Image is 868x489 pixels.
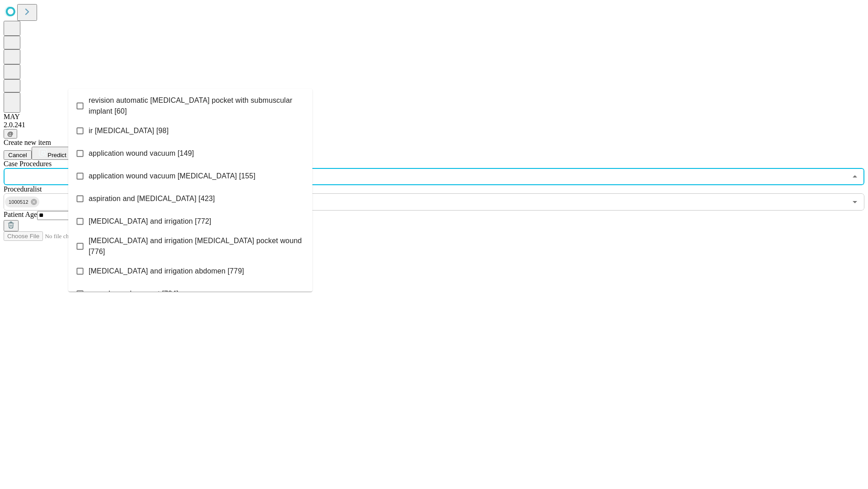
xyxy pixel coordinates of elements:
[7,130,14,137] span: @
[5,197,39,207] div: 1000512
[32,147,73,160] button: Predict
[8,152,27,158] span: Cancel
[4,139,51,146] span: Create new item
[89,148,194,159] span: application wound vacuum [149]
[89,95,305,117] span: revision automatic [MEDICAL_DATA] pocket with submuscular implant [60]
[4,150,32,160] button: Cancel
[5,197,32,207] span: 1000512
[89,266,244,277] span: [MEDICAL_DATA] and irrigation abdomen [779]
[89,235,305,257] span: [MEDICAL_DATA] and irrigation [MEDICAL_DATA] pocket wound [776]
[89,193,215,204] span: aspiration and [MEDICAL_DATA] [423]
[849,170,861,183] button: Close
[4,121,864,129] div: 2.0.241
[47,152,66,158] span: Predict
[849,196,861,208] button: Open
[4,211,37,218] span: Patient Age
[89,125,169,136] span: ir [MEDICAL_DATA] [98]
[4,185,42,193] span: Proceduralist
[89,288,179,299] span: wound vac placement [784]
[4,160,52,168] span: Scheduled Procedure
[4,113,864,121] div: MAY
[89,216,211,227] span: [MEDICAL_DATA] and irrigation [772]
[89,171,255,182] span: application wound vacuum [MEDICAL_DATA] [155]
[4,129,17,139] button: @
